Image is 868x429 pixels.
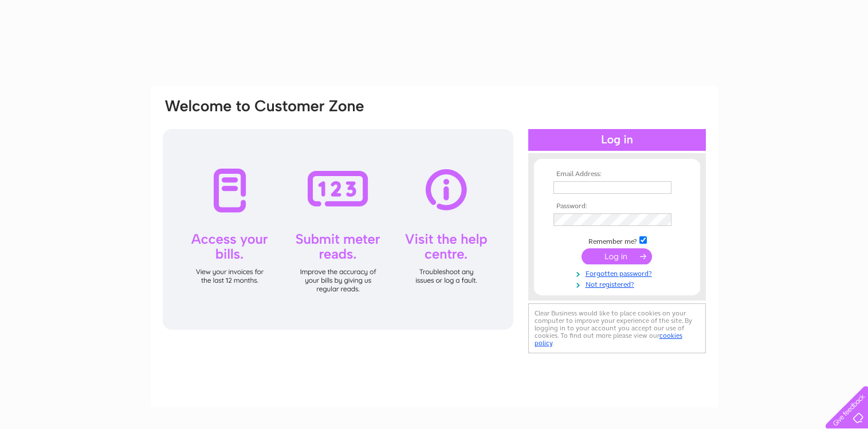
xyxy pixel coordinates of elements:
[551,170,684,178] th: Email Address:
[553,278,684,289] a: Not registered?
[528,303,706,353] div: Clear Business would like to place cookies on your computer to improve your experience of the sit...
[535,331,682,347] a: cookies policy
[551,235,684,246] td: Remember me?
[553,267,684,278] a: Forgotten password?
[582,248,652,264] input: Submit
[551,202,684,210] th: Password:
